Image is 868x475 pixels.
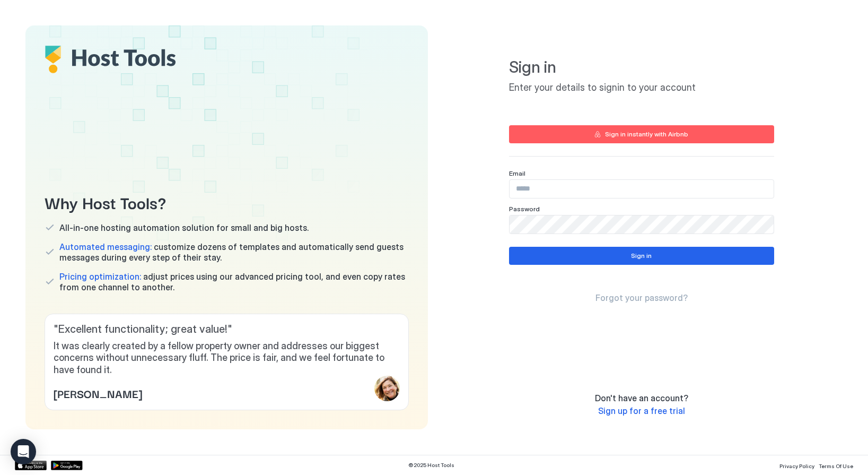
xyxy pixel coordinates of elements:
a: App Store [15,461,47,470]
span: Automated messaging: [59,241,152,252]
input: Input Field [510,180,774,198]
span: Privacy Policy [779,463,814,469]
span: customize dozens of templates and automatically send guests messages during every step of their s... [59,241,409,263]
div: Sign in [631,251,652,261]
a: Privacy Policy [779,460,814,471]
a: Sign up for a free trial [598,405,685,417]
span: Sign in [509,57,774,77]
span: Forgot your password? [595,292,688,303]
span: Enter your details to signin to your account [509,82,774,94]
div: Open Intercom Messenger [11,439,36,464]
a: Google Play Store [51,461,83,470]
span: Why Host Tools? [45,190,409,214]
span: adjust prices using our advanced pricing tool, and even copy rates from one channel to another. [59,271,409,292]
a: Forgot your password? [595,292,688,304]
span: [PERSON_NAME] [54,385,142,401]
a: Terms Of Use [819,460,853,471]
button: Sign in [509,247,774,265]
div: profile [374,376,400,401]
button: Sign in instantly with Airbnb [509,125,774,143]
span: It was clearly created by a fellow property owner and addresses our biggest concerns without unne... [54,340,400,376]
div: Sign in instantly with Airbnb [605,129,688,139]
span: Password [509,205,540,213]
span: All-in-one hosting automation solution for small and big hosts. [59,222,309,233]
span: Terms Of Use [819,463,853,469]
span: Don't have an account? [595,393,688,403]
input: Input Field [510,215,774,234]
span: Email [509,169,525,177]
span: © 2025 Host Tools [408,462,454,469]
span: " Excellent functionality; great value! " [54,323,400,336]
span: Pricing optimization: [59,271,141,282]
span: Sign up for a free trial [598,405,685,416]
